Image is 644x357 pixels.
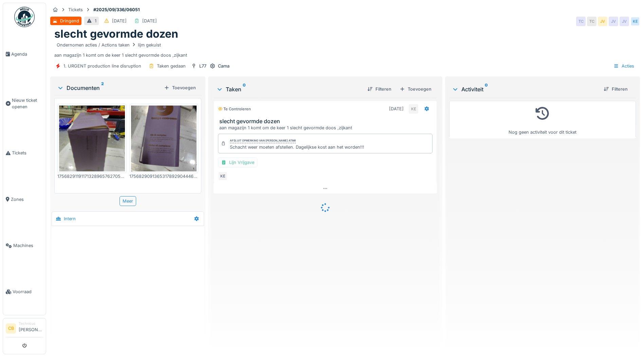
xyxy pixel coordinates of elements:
img: 1cd6odlr5izwmt9os757ssf83lo8 [131,106,197,171]
div: KE [409,104,418,114]
a: Nieuw ticket openen [3,77,46,130]
sup: 0 [243,85,246,93]
span: Zones [11,196,43,203]
div: Tickets [68,6,83,13]
div: KE [218,171,227,181]
h3: slecht gevormde dozen [219,118,434,125]
div: JV [609,17,618,26]
div: Activiteit [452,85,598,93]
a: Voorraad [3,269,46,315]
span: Nieuw ticket openen [12,97,43,110]
span: Tickets [12,150,43,156]
div: 1 [95,18,96,24]
div: 17568291191171328965762705559340.jpg [57,173,127,180]
div: Dringend [60,18,79,24]
div: Taken [216,85,362,93]
div: Meer [119,196,136,206]
div: 17568290913653178929044463867672.jpg [129,173,199,180]
div: Te controleren [218,106,251,112]
li: CB [6,323,16,334]
span: Machines [13,242,43,249]
span: Agenda [11,51,43,57]
div: TC [587,17,596,26]
a: Zones [3,176,46,222]
div: TC [576,17,586,26]
div: KE [630,17,640,26]
div: [DATE] [112,18,127,24]
div: 1. URGENT production line disruption [63,63,141,69]
sup: 0 [485,85,488,93]
div: Cama [218,63,229,69]
div: JV [620,17,629,26]
div: L77 [199,63,206,69]
div: Toevoegen [397,84,434,94]
div: Acties [610,61,637,71]
div: Intern [64,215,76,222]
span: Voorraad [13,288,43,295]
div: Filteren [365,84,394,94]
div: Schacht weer moeten afstellen. Dagelijkse kost aan het worden!!! [230,144,364,150]
div: Filteren [601,84,630,94]
div: aan magazijn 1 komt om de keer 1 slecht gevormde doos ,zijkant [219,125,434,131]
a: CB Technicus[PERSON_NAME] [6,321,43,337]
h1: slecht gevormde dozen [54,27,178,40]
div: JV [598,17,607,26]
a: Machines [3,223,46,269]
div: [DATE] [389,106,404,112]
strong: #2025/09/336/06051 [91,6,143,13]
div: Taken gedaan [157,63,186,69]
div: Afsluit opmerking van [PERSON_NAME] atimi [230,138,296,143]
div: Documenten [57,84,161,92]
div: Lijn Vrijgave [218,157,257,167]
a: Agenda [3,31,46,77]
div: aan magazijn 1 komt om de keer 1 slecht gevormde doos ,zijkant [54,41,636,58]
div: Technicus [19,321,43,326]
div: Nog geen activiteit voor dit ticket [454,104,631,135]
sup: 2 [101,84,104,92]
div: [DATE] [142,18,157,24]
div: Ondernomen acties / Actions taken lijm gekuist [57,42,161,48]
img: ouopwyzwgq5guxb7ckm4ov7h475r [59,106,125,171]
img: Badge_color-CXgf-gQk.svg [14,7,35,27]
div: Toevoegen [161,83,199,92]
li: [PERSON_NAME] [19,321,43,336]
a: Tickets [3,130,46,176]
